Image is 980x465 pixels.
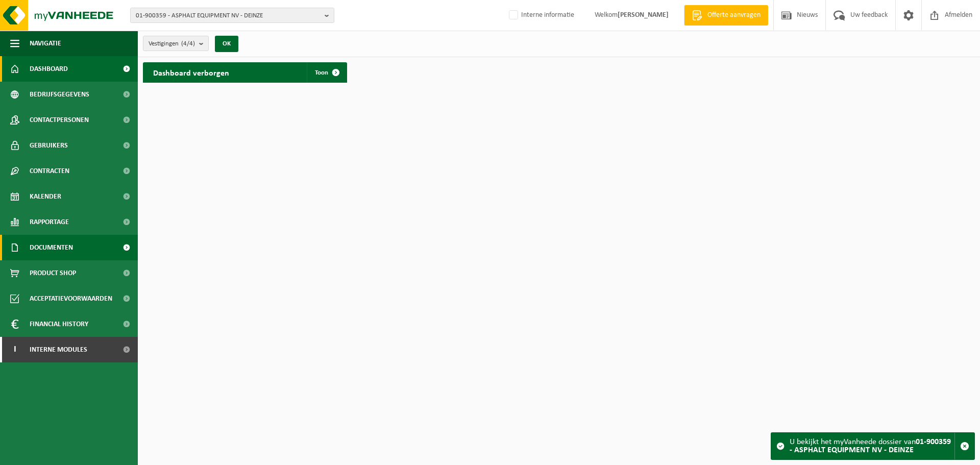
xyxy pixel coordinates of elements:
[30,56,68,82] span: Dashboard
[30,337,87,362] span: Interne modules
[30,31,61,56] span: Navigatie
[705,10,763,20] span: Offerte aanvragen
[215,36,238,52] button: OK
[30,209,69,235] span: Rapportage
[30,82,89,107] span: Bedrijfsgegevens
[181,40,195,47] count: (4/4)
[30,260,76,286] span: Product Shop
[684,5,768,26] a: Offerte aanvragen
[790,433,954,459] div: U bekijkt het myVanheede dossier van
[143,62,239,82] h2: Dashboard verborgen
[30,184,61,209] span: Kalender
[10,337,19,362] span: I
[30,133,68,158] span: Gebruikers
[790,438,951,454] strong: 01-900359 - ASPHALT EQUIPMENT NV - DEINZE
[130,8,334,23] button: 01-900359 - ASPHALT EQUIPMENT NV - DEINZE
[307,62,346,83] a: Toon
[30,235,73,260] span: Documenten
[618,11,669,19] strong: [PERSON_NAME]
[30,158,69,184] span: Contracten
[143,36,209,51] button: Vestigingen(4/4)
[507,8,574,23] label: Interne informatie
[30,286,112,311] span: Acceptatievoorwaarden
[136,8,321,23] span: 01-900359 - ASPHALT EQUIPMENT NV - DEINZE
[149,36,195,52] span: Vestigingen
[30,107,89,133] span: Contactpersonen
[315,69,328,76] span: Toon
[30,311,88,337] span: Financial History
